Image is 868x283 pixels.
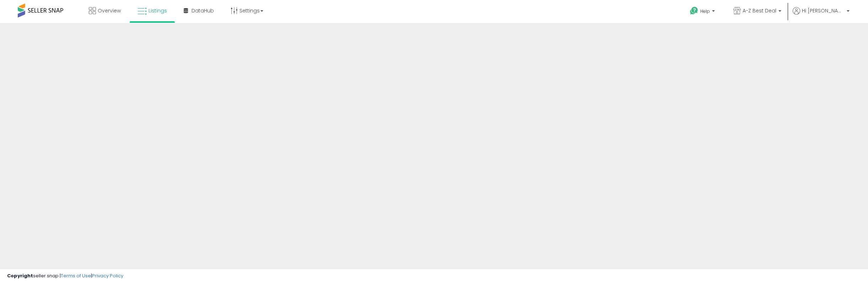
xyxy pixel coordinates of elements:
[98,7,121,14] span: Overview
[684,1,722,23] a: Help
[700,8,710,14] span: Help
[743,7,776,14] span: A-Z Best Deal
[192,7,214,14] span: DataHub
[7,273,123,279] div: seller snap | |
[61,272,91,279] a: Terms of Use
[802,7,845,14] span: Hi [PERSON_NAME]
[690,6,699,15] i: Get Help
[793,7,850,23] a: Hi [PERSON_NAME]
[92,272,123,279] a: Privacy Policy
[7,272,33,279] strong: Copyright
[149,7,167,14] span: Listings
